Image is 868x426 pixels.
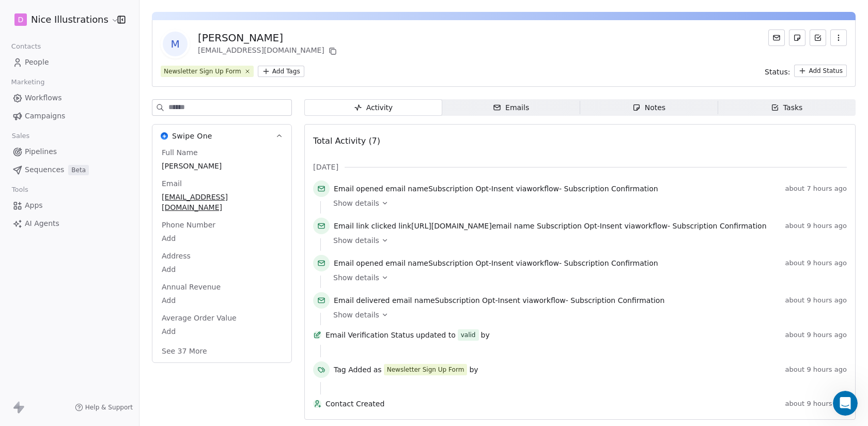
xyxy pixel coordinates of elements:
div: Swipe OneSwipe One [152,147,291,362]
span: about 9 hours ago [785,259,847,267]
h1: [PERSON_NAME] [50,5,117,13]
span: about 9 hours ago [785,331,847,339]
b: [PERSON_NAME] [44,191,102,199]
button: Add Tags [258,66,304,77]
div: Fin says… [8,6,198,93]
div: Tasks [771,102,803,113]
button: Send a message… [177,334,194,351]
span: Email link clicked [334,222,396,230]
div: Close [181,4,200,23]
span: Average Order Value [160,313,239,323]
span: Show details [333,272,379,283]
span: Help & Support [85,403,133,412]
b: [EMAIL_ADDRESS][DOMAIN_NAME] [17,33,99,52]
span: Email [160,178,184,189]
span: Add [162,264,282,275]
div: ok I'd like to upgrade [105,314,198,337]
span: [DATE] [313,162,338,172]
div: Emails [493,102,529,113]
button: go back [7,4,26,24]
span: about 9 hours ago [785,222,847,230]
span: Email opened [334,259,383,267]
span: Total Activity (7) [313,136,380,146]
span: Email delivered [334,296,390,305]
span: Tag Added [334,364,371,375]
button: Emoji picker [16,339,24,347]
div: You’ll get replies here and in your email:✉️[EMAIL_ADDRESS][DOMAIN_NAME]Our usual reply time🕒1 day [8,6,169,85]
a: Pipelines [8,143,131,160]
span: Status: [765,67,790,77]
div: If i want to set up a double opt-in for subscribers is there swipe one hosted page for the optin ... [45,99,190,160]
span: email name sent via workflow - [334,258,658,268]
span: Add [162,233,282,244]
span: Subscription Opt-In [435,296,505,305]
span: Address [160,251,193,261]
a: Campaigns [8,108,131,125]
a: Show details [333,235,840,246]
div: Notes [632,102,665,113]
button: See 37 More [156,342,213,360]
div: Siddarth says… [8,188,198,212]
img: Profile image for Siddarth [29,6,46,22]
div: [PERSON_NAME] [198,31,339,45]
div: Siddarth says… [8,212,198,314]
span: [EMAIL_ADDRESS][DOMAIN_NAME] [162,192,282,212]
span: Workflows [25,93,62,103]
span: Campaigns [25,111,65,121]
button: Add Status [794,65,847,77]
span: Contact Created [326,399,781,409]
span: link email name sent via workflow - [334,221,767,231]
a: People [8,54,131,71]
span: Sales [7,128,34,144]
iframe: Intercom live chat [833,391,858,416]
div: If i want to set up a double opt-in for subscribers is there swipe one hosted page for the optin ... [37,93,198,166]
span: as [374,364,382,375]
p: Active 6h ago [50,13,96,23]
div: Hi [PERSON_NAME], ​ Thank you for reaching out, for upgrading from Tier 3 to Tier 4 you will need... [17,218,161,289]
button: DNice Illustrations [12,11,110,28]
span: Subscription Confirmation [564,185,658,193]
span: email name sent via workflow - [334,295,664,306]
span: Annual Revenue [160,282,223,292]
span: Apps [25,200,43,211]
div: Michael says… [8,93,198,175]
div: [PERSON_NAME] • 6h ago [17,297,98,303]
span: Phone Number [160,220,218,230]
div: Newsletter Sign Up Form [387,365,464,374]
span: Nice Illustrations [31,13,109,26]
span: Email opened [334,185,383,193]
span: Contacts [7,39,45,54]
span: Show details [333,198,379,208]
span: [PERSON_NAME] [162,161,282,171]
span: Subscription Confirmation [673,222,767,230]
a: Workflows [8,89,131,106]
span: Swipe One [172,131,212,141]
span: Add [162,326,282,337]
a: Show details [333,198,840,208]
div: You’ll get replies here and in your email: ✉️ [17,12,161,53]
button: Home [162,4,181,24]
span: Pipelines [25,146,57,157]
span: AI Agents [25,218,59,229]
span: about 9 hours ago [785,400,847,408]
span: Tools [7,182,33,197]
div: [DATE] [8,174,198,188]
span: Subscription Opt-In [428,259,498,267]
span: Subscription Confirmation [564,259,658,267]
span: Full Name [160,147,200,158]
div: Michael says… [8,314,198,349]
button: Gif picker [33,339,41,347]
span: [URL][DOMAIN_NAME] [411,222,492,230]
div: joined the conversation [44,190,176,200]
span: M [163,32,188,56]
span: D [18,14,24,25]
span: about 9 hours ago [785,366,847,374]
span: Subscription Confirmation [570,296,664,305]
span: Sequences [25,164,64,175]
a: Show details [333,272,840,283]
div: Newsletter Sign Up Form [164,67,241,76]
span: updated to [416,330,456,340]
span: about 9 hours ago [785,296,847,305]
span: Add [162,295,282,306]
span: email name sent via workflow - [334,184,658,194]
